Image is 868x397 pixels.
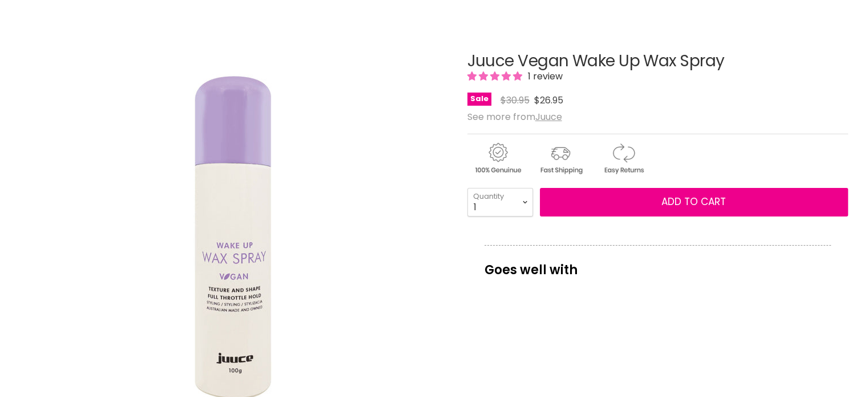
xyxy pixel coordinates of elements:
span: 1 review [524,70,563,83]
span: Add to cart [661,195,726,208]
span: $30.95 [500,94,530,107]
span: $26.95 [534,94,563,107]
img: shipping.gif [530,141,591,176]
span: 5.00 stars [467,70,524,83]
a: Juuce [535,110,562,123]
span: See more from [467,110,562,123]
p: Goes well with [485,245,831,283]
img: returns.gif [593,141,653,176]
h1: Juuce Vegan Wake Up Wax Spray [467,53,848,70]
select: Quantity [467,188,533,216]
button: Add to cart [540,188,848,216]
span: Sale [467,93,491,106]
img: genuine.gif [467,141,528,176]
